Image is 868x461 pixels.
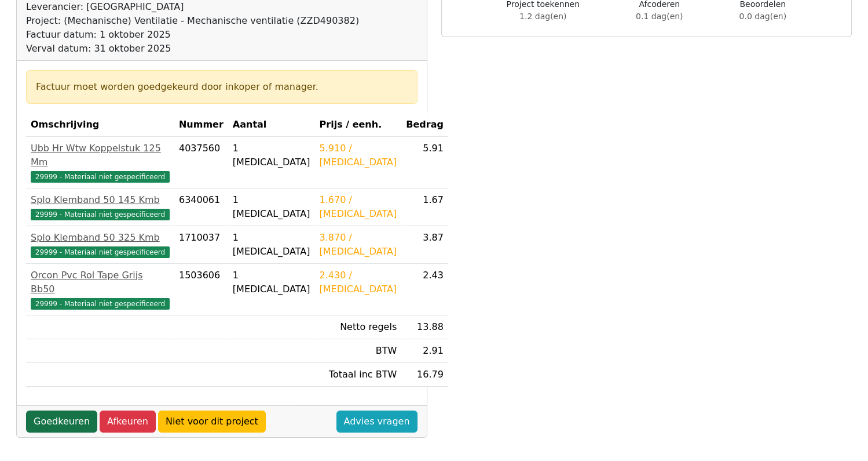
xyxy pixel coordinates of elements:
[31,141,170,183] a: Ubb Hr Wtw Koppelstuk 125 Mm29999 - Materiaal niet gespecificeerd
[401,137,448,188] td: 5.91
[315,113,402,137] th: Prijs / eenh.
[233,193,310,221] div: 1 [MEDICAL_DATA]
[100,411,156,433] a: Afkeuren
[401,113,448,137] th: Bedrag
[31,231,170,259] a: Splo Klemband 50 325 Kmb29999 - Materiaal niet gespecificeerd
[315,363,402,387] td: Totaal inc BTW
[636,12,683,21] span: 0.1 dag(en)
[174,226,228,264] td: 1710037
[31,268,170,296] div: Orcon Pvc Rol Tape Grijs Bb50
[174,264,228,315] td: 1503606
[233,231,310,259] div: 1 [MEDICAL_DATA]
[315,315,402,339] td: Netto regels
[233,141,310,169] div: 1 [MEDICAL_DATA]
[31,141,170,169] div: Ubb Hr Wtw Koppelstuk 125 Mm
[31,246,170,258] span: 29999 - Materiaal niet gespecificeerd
[26,28,359,42] div: Factuur datum: 1 oktober 2025
[320,268,397,296] div: 2.430 / [MEDICAL_DATA]
[31,209,170,220] span: 29999 - Materiaal niet gespecificeerd
[174,113,228,137] th: Nummer
[401,264,448,315] td: 2.43
[31,268,170,310] a: Orcon Pvc Rol Tape Grijs Bb5029999 - Materiaal niet gespecificeerd
[26,113,174,137] th: Omschrijving
[401,339,448,363] td: 2.91
[401,188,448,226] td: 1.67
[228,113,315,137] th: Aantal
[315,339,402,363] td: BTW
[158,411,266,433] a: Niet voor dit project
[174,137,228,188] td: 4037560
[31,298,170,310] span: 29999 - Materiaal niet gespecificeerd
[336,411,417,433] a: Advies vragen
[36,80,408,94] div: Factuur moet worden goedgekeurd door inkoper of manager.
[31,193,170,207] div: Splo Klemband 50 145 Kmb
[320,193,397,221] div: 1.670 / [MEDICAL_DATA]
[739,12,786,21] span: 0.0 dag(en)
[26,42,359,56] div: Verval datum: 31 oktober 2025
[31,171,170,183] span: 29999 - Materiaal niet gespecificeerd
[26,411,97,433] a: Goedkeuren
[320,141,397,169] div: 5.910 / [MEDICAL_DATA]
[401,315,448,339] td: 13.88
[31,193,170,221] a: Splo Klemband 50 145 Kmb29999 - Materiaal niet gespecificeerd
[320,231,397,259] div: 3.870 / [MEDICAL_DATA]
[401,363,448,387] td: 16.79
[26,14,359,28] div: Project: (Mechanische) Ventilatie - Mechanische ventilatie (ZZD490382)
[233,268,310,296] div: 1 [MEDICAL_DATA]
[31,231,170,245] div: Splo Klemband 50 325 Kmb
[174,188,228,226] td: 6340061
[519,12,566,21] span: 1.2 dag(en)
[401,226,448,264] td: 3.87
